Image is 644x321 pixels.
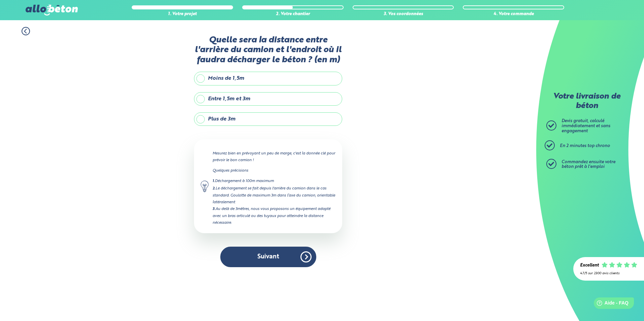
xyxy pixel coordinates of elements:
[213,187,216,190] strong: 2.
[242,12,344,17] div: 2. Votre chantier
[463,12,564,17] div: 4. Votre commande
[26,5,77,15] img: allobéton
[213,207,216,211] strong: 3.
[213,206,335,226] div: Au delà de 3mètres, nous vous proposons un équipement adapté avec un bras articulé ou des tuyaux ...
[220,247,316,267] button: Suivant
[353,12,454,17] div: 3. Vos coordonnées
[194,35,342,65] label: Quelle sera la distance entre l'arrière du camion et l'endroit où il faudra décharger le béton ? ...
[213,179,215,183] strong: 1.
[194,72,342,85] label: Moins de 1,5m
[213,167,335,174] p: Quelques précisions
[213,178,335,185] div: Déchargement à 100m maximum
[194,112,342,126] label: Plus de 3m
[132,12,233,17] div: 1. Votre projet
[213,150,335,164] p: Mesurez bien en prévoyant un peu de marge, c'est la donnée clé pour prévoir le bon camion !
[213,185,335,206] div: Le déchargement se fait depuis l'arrière du camion dans le cas standard. Goulotte de maximum 3m d...
[584,295,637,314] iframe: Help widget launcher
[194,92,342,106] label: Entre 1,5m et 3m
